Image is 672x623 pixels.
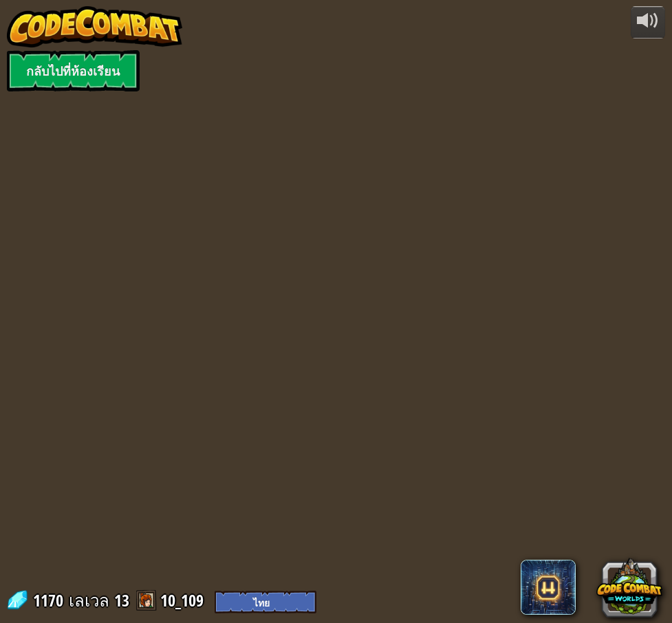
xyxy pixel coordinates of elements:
[521,560,576,615] span: CodeCombat AI HackStack
[69,589,109,612] span: เลเวล
[7,6,183,47] img: CodeCombat - Learn how to code by playing a game
[596,554,662,620] button: CodeCombat Worlds on Roblox
[7,50,140,91] a: กลับไปที่ห้องเรียน
[33,589,67,611] span: 1170
[114,589,129,611] span: 13
[631,6,665,39] button: ปรับระดับเสียง
[160,589,208,611] a: 10_109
